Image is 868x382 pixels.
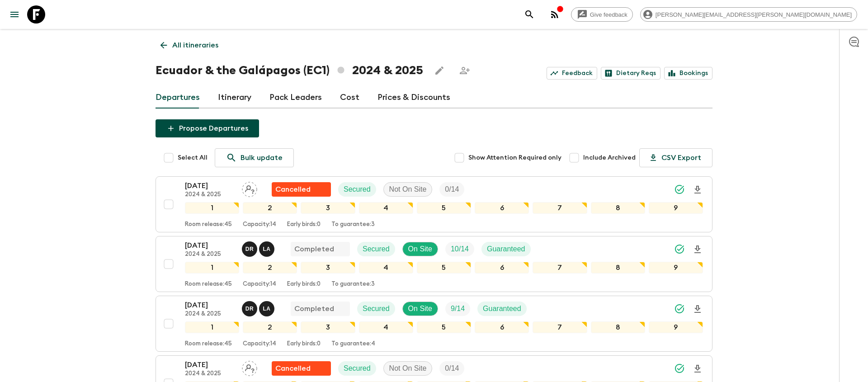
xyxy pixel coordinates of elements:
[456,61,474,80] span: Share this itinerary
[185,240,235,251] p: [DATE]
[344,184,371,195] p: Secured
[243,202,297,214] div: 2
[639,148,712,167] button: CSV Export
[377,87,450,108] a: Prices & Discounts
[651,11,857,18] span: [PERSON_NAME][EMAIL_ADDRESS][PERSON_NAME][DOMAIN_NAME]
[242,244,276,251] span: Diana Recalde - Mainland, Luis Altamirano - Galapagos
[640,7,857,22] div: [PERSON_NAME][EMAIL_ADDRESS][PERSON_NAME][DOMAIN_NAME]
[156,61,423,80] h1: Ecuador & the Galápagos (EC1) 2024 & 2025
[533,262,587,274] div: 7
[272,361,331,376] div: Flash Pack cancellation
[340,87,359,108] a: Cost
[344,363,371,374] p: Secured
[585,11,632,18] span: Give feedback
[275,184,311,195] p: Cancelled
[275,363,311,374] p: Cancelled
[241,152,283,163] p: Bulk update
[389,363,427,374] p: Not On Site
[359,262,413,274] div: 4
[359,321,413,333] div: 4
[417,262,471,274] div: 5
[363,244,390,255] p: Secured
[185,370,235,377] p: 2024 & 2025
[242,304,276,311] span: Diana Recalde - Mainland, Luis Altamirano - Galapagos
[359,202,413,214] div: 4
[533,202,587,214] div: 7
[475,321,529,333] div: 6
[242,184,257,192] span: Assign pack leader
[185,262,239,274] div: 1
[692,304,703,315] svg: Download Onboarding
[591,202,645,214] div: 8
[357,242,395,256] div: Secured
[156,87,200,108] a: Departures
[533,321,587,333] div: 7
[649,262,703,274] div: 9
[601,67,660,80] a: Dietary Reqs
[185,311,235,318] p: 2024 & 2025
[475,262,529,274] div: 6
[185,191,235,198] p: 2024 & 2025
[408,303,432,314] p: On Site
[331,281,375,288] p: To guarantee: 3
[402,302,438,316] div: On Site
[178,153,208,162] span: Select All
[475,202,529,214] div: 6
[243,321,297,333] div: 2
[185,359,235,370] p: [DATE]
[185,221,232,228] p: Room release: 45
[185,281,232,288] p: Room release: 45
[172,40,218,51] p: All itineraries
[287,340,321,348] p: Early birds: 0
[389,184,427,195] p: Not On Site
[185,251,235,258] p: 2024 & 2025
[571,7,633,22] a: Give feedback
[520,5,538,24] button: search adventures
[301,202,355,214] div: 3
[185,202,239,214] div: 1
[664,67,712,80] a: Bookings
[439,361,464,376] div: Trip Fill
[156,119,259,137] button: Propose Departures
[5,5,24,24] button: menu
[649,202,703,214] div: 9
[185,180,235,191] p: [DATE]
[445,302,470,316] div: Trip Fill
[451,244,469,255] p: 10 / 14
[674,184,685,195] svg: Synced Successfully
[649,321,703,333] div: 9
[408,244,432,255] p: On Site
[547,67,597,80] a: Feedback
[417,321,471,333] div: 5
[363,303,390,314] p: Secured
[383,182,433,197] div: Not On Site
[294,303,334,314] p: Completed
[243,262,297,274] div: 2
[439,182,464,197] div: Trip Fill
[338,182,376,197] div: Secured
[301,321,355,333] div: 3
[215,148,294,167] a: Bulk update
[156,296,712,352] button: [DATE]2024 & 2025Diana Recalde - Mainland, Luis Altamirano - GalapagosCompletedSecuredOn SiteTrip...
[468,153,561,162] span: Show Attention Required only
[243,340,276,348] p: Capacity: 14
[357,302,395,316] div: Secured
[692,363,703,374] svg: Download Onboarding
[243,221,276,228] p: Capacity: 14
[483,303,521,314] p: Guaranteed
[185,321,239,333] div: 1
[156,176,712,232] button: [DATE]2024 & 2025Assign pack leaderFlash Pack cancellationSecuredNot On SiteTrip Fill123456789Roo...
[218,87,251,108] a: Itinerary
[242,363,257,371] span: Assign pack leader
[591,262,645,274] div: 8
[301,262,355,274] div: 3
[383,361,433,376] div: Not On Site
[487,244,525,255] p: Guaranteed
[583,153,636,162] span: Include Archived
[287,221,321,228] p: Early birds: 0
[674,363,685,374] svg: Synced Successfully
[156,236,712,292] button: [DATE]2024 & 2025Diana Recalde - Mainland, Luis Altamirano - GalapagosCompletedSecuredOn SiteTrip...
[243,281,276,288] p: Capacity: 14
[445,242,474,256] div: Trip Fill
[185,300,235,311] p: [DATE]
